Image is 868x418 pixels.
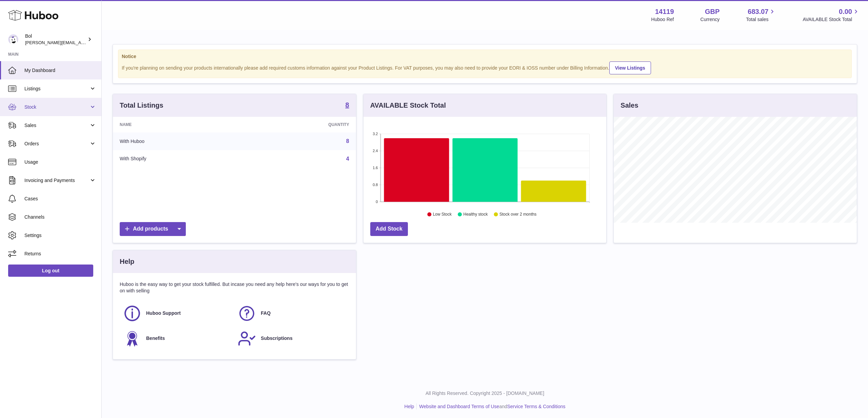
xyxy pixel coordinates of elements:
[25,40,172,45] span: [PERSON_NAME][EMAIL_ADDRESS][PERSON_NAME][DOMAIN_NAME]
[107,390,863,397] p: All Rights Reserved. Copyright 2025 - [DOMAIN_NAME]
[146,310,181,316] span: Huboo Support
[261,310,271,316] span: FAQ
[8,34,18,44] img: Scott.Sutcliffe@bolfoods.com
[24,104,89,110] span: Stock
[24,251,96,257] span: Returns
[24,67,96,74] span: My Dashboard
[373,132,378,136] text: 3.2
[25,33,86,46] div: Bol
[507,404,566,409] a: Service Terms & Conditions
[120,101,163,110] h3: Total Listings
[122,53,848,60] strong: Notice
[839,7,852,16] span: 0.00
[370,222,408,236] a: Add Stock
[24,196,96,202] span: Cases
[113,132,244,150] td: With Huboo
[24,86,89,92] span: Listings
[463,212,488,217] text: Healthy stock
[24,159,96,165] span: Usage
[620,101,638,110] h3: Sales
[419,404,499,409] a: Website and Dashboard Terms of Use
[8,265,93,277] a: Log out
[123,304,231,323] a: Huboo Support
[433,212,452,217] text: Low Stock
[803,16,860,23] span: AVAILABLE Stock Total
[746,7,776,23] a: 683.07 Total sales
[244,117,356,132] th: Quantity
[373,149,378,153] text: 2.4
[146,335,165,342] span: Benefits
[346,156,349,162] a: 4
[238,329,346,348] a: Subscriptions
[113,117,244,132] th: Name
[651,16,674,23] div: Huboo Ref
[373,183,378,187] text: 0.8
[655,7,674,16] strong: 14119
[417,403,565,410] li: and
[499,212,536,217] text: Stock over 2 months
[120,257,134,266] h3: Help
[346,102,349,108] strong: 8
[748,7,768,16] span: 683.07
[376,200,378,204] text: 0
[238,304,346,323] a: FAQ
[803,7,860,23] a: 0.00 AVAILABLE Stock Total
[123,329,231,348] a: Benefits
[370,101,446,110] h3: AVAILABLE Stock Total
[373,166,378,170] text: 1.6
[261,335,292,342] span: Subscriptions
[113,150,244,168] td: With Shopify
[120,281,349,294] p: Huboo is the easy way to get your stock fulfilled. But incase you need any help here's our ways f...
[346,138,349,144] a: 8
[24,214,96,220] span: Channels
[24,232,96,239] span: Settings
[746,16,776,23] span: Total sales
[705,7,719,16] strong: GBP
[24,122,89,129] span: Sales
[701,16,720,23] div: Currency
[24,141,89,147] span: Orders
[122,60,848,74] div: If you're planning on sending your products internationally please add required customs informati...
[346,102,349,110] a: 8
[120,222,186,236] a: Add products
[24,177,89,184] span: Invoicing and Payments
[609,61,651,74] a: View Listings
[405,404,414,409] a: Help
